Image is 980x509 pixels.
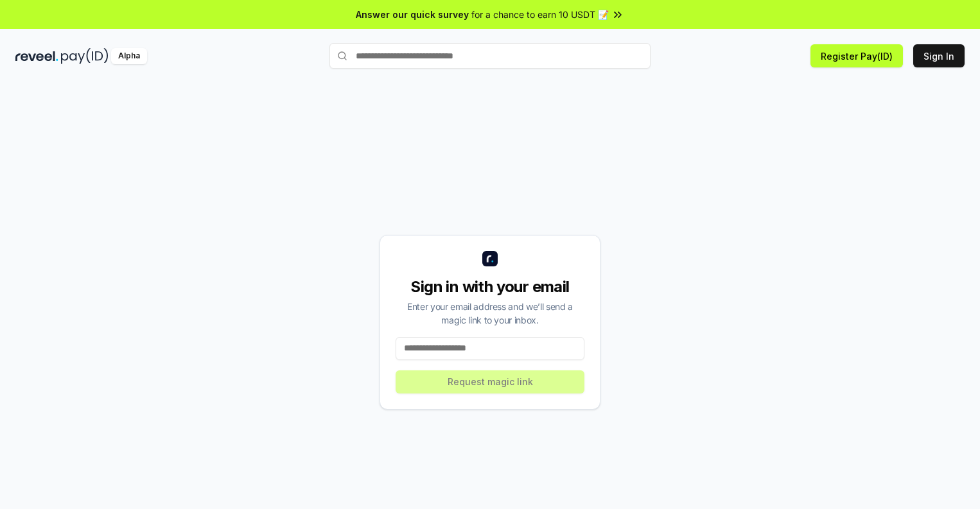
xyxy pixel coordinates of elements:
img: logo_small [482,251,498,266]
button: Register Pay(ID) [810,44,903,67]
span: for a chance to earn 10 USDT 📝 [471,8,609,21]
div: Enter your email address and we’ll send a magic link to your inbox. [396,300,584,327]
img: pay_id [61,48,109,64]
div: Sign in with your email [396,277,584,297]
div: Alpha [111,48,147,64]
button: Sign In [913,44,965,67]
img: reveel_dark [15,48,58,64]
span: Answer our quick survey [356,8,469,21]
